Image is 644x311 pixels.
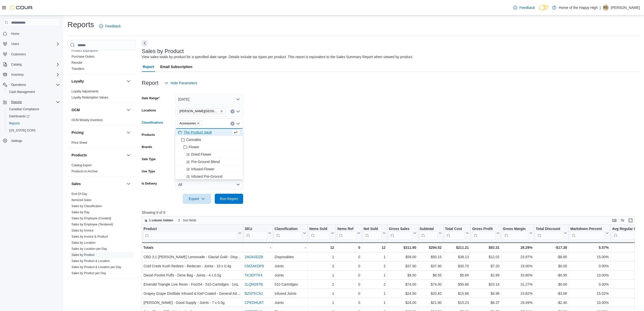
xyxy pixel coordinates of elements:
[503,272,532,278] div: 33.80%
[9,128,35,133] span: [US_STATE] CCRS
[71,204,102,208] a: Sales by Classification
[71,253,95,257] span: Sales by Product
[559,5,598,11] p: Home of the Happy High
[71,163,92,167] span: Catalog Export
[71,89,99,93] span: Loyalty Adjustments
[3,28,60,158] nav: Complex example
[9,138,24,144] a: Settings
[9,121,20,125] span: Reports
[71,271,106,275] span: Sales by Product per Day
[71,95,108,100] span: Loyalty Redemption Values
[71,247,107,251] a: Sales by Location per Day
[389,281,416,287] div: $74.00
[245,227,267,240] div: SKU URL
[175,151,243,158] button: Dried Flower
[176,217,198,223] button: Sort fields
[71,153,124,158] button: Products
[5,127,62,134] button: [US_STATE] CCRS
[570,227,604,232] div: Markdown Percent
[9,41,60,47] span: Users
[105,24,121,29] span: Feedback
[275,272,306,278] div: Joints
[11,100,22,104] span: Reports
[71,204,102,208] span: Sales by Classification
[71,253,95,257] a: Sales by Product
[67,191,136,278] div: Sales
[337,244,360,251] div: 0
[420,281,442,287] div: $74.00
[9,51,28,57] a: Customers
[445,227,469,240] button: Total Cost
[71,79,84,84] h3: Loyalty
[7,106,41,112] a: Canadian Compliance
[9,90,35,94] span: Cash Management
[71,170,98,173] a: Products to Archive
[71,210,90,214] a: Sales by Day
[245,227,267,232] div: SKU
[7,127,38,134] a: [US_STATE] CCRS
[628,217,634,223] button: Enter fullscreen
[71,67,84,71] span: Transfers
[420,227,442,240] button: Subtotal
[389,227,416,240] button: Gross Sales
[175,166,243,173] button: Infused Flower
[309,281,334,287] div: 2
[611,217,617,223] button: Keyboard shortcuts
[1,99,62,106] button: Reports
[309,227,330,240] div: Items Sold
[71,235,108,238] a: Sales by Invoice & Product
[71,265,121,269] a: Sales by Product & Location per Day
[189,144,199,150] span: Flower
[275,281,306,287] div: 510 Cartridges
[171,80,197,86] span: Hide Parameters
[71,216,111,220] span: Sales by Employee (Created)
[1,40,62,47] button: Users
[71,130,124,135] button: Pricing
[71,61,82,64] a: Reorder
[364,254,386,260] div: 1
[71,49,98,52] a: Product Expirations
[11,83,26,87] span: Operations
[472,254,499,260] div: $12.02
[67,20,94,30] h1: Reports
[7,127,60,134] span: Washington CCRS
[142,40,148,46] button: Next
[472,263,499,269] div: $7.20
[71,283,124,288] button: Taxes
[445,244,469,251] div: $211.21
[7,120,22,126] a: Reports
[71,107,80,112] h3: OCM
[126,283,132,289] button: Taxes
[71,55,95,58] a: Purchase Orders
[570,272,609,278] div: 10.00%
[1,51,62,58] button: Customers
[71,198,92,202] a: Itemized Sales
[275,227,302,240] div: Classification
[197,122,200,125] button: Remove Accessories from selection in this group
[220,196,238,201] span: Run Report
[9,51,60,57] span: Customers
[144,263,241,269] div: Cold Creek Kush Redees - Redecan - Joints - 10 x 0.4g
[9,82,60,88] span: Operations
[570,244,609,251] div: 5.57%
[472,227,499,240] button: Gross Profit
[570,227,604,240] div: Markdown Percent
[142,80,158,86] h3: Report
[472,227,495,240] div: Gross Profit
[389,244,416,251] div: $311.90
[275,227,306,240] button: Classification
[389,227,412,232] div: Gross Sales
[472,227,495,232] div: Gross Profit
[175,143,243,151] button: Flower
[420,244,442,251] div: $294.52
[142,145,152,149] label: Brands
[142,96,160,100] label: Date Range
[191,152,211,157] span: Dried Flower
[389,254,416,260] div: $59.00
[186,194,208,204] span: Export
[142,133,155,137] label: Products
[175,94,243,104] button: [DATE]
[71,55,95,59] span: Purchase Orders
[420,272,442,278] div: $8.55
